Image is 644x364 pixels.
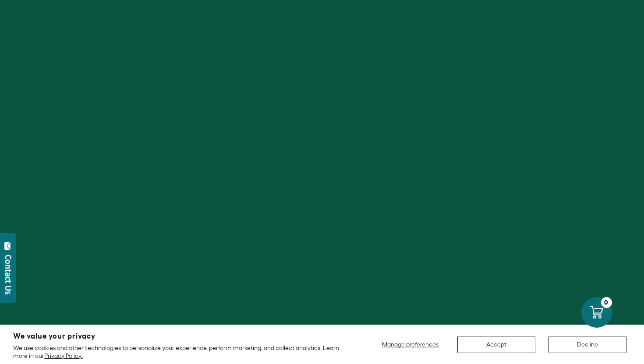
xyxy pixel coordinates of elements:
p: We use cookies and other technologies to personalize your experience, perform marketing, and coll... [13,344,346,360]
a: Privacy Policy. [44,352,82,359]
button: Manage preferences [377,336,444,353]
span: Manage preferences [382,341,439,348]
button: Decline [548,336,626,353]
button: Accept [457,336,535,353]
div: 0 [601,297,612,308]
h2: We value your privacy [13,332,346,340]
div: Contact Us [4,255,13,294]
